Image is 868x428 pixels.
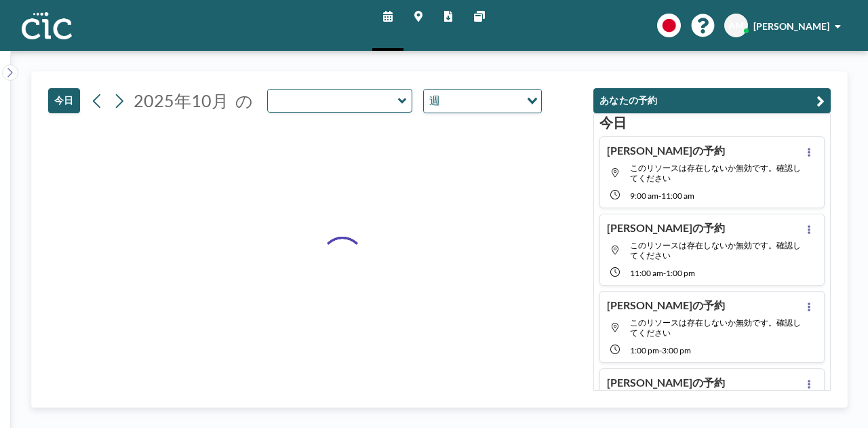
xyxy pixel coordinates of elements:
[599,114,825,131] h3: 今日
[427,92,443,110] span: 週
[630,345,659,355] span: 1:00 PM
[444,92,519,110] input: Search for option
[658,191,661,201] span: -
[659,345,662,355] span: -
[662,345,691,355] span: 3:00 PM
[22,12,72,39] img: organization-logo
[630,317,801,338] span: このリソースは存在しないか無効です。確認してください
[728,20,744,32] span: AM
[666,268,695,278] span: 1:00 PM
[607,376,725,389] h4: [PERSON_NAME]の予約
[753,20,829,32] span: [PERSON_NAME]
[607,144,725,157] h4: [PERSON_NAME]の予約
[593,88,831,113] button: あなたの予約
[48,88,80,113] button: 今日
[630,268,663,278] span: 11:00 AM
[134,90,229,111] span: 2025年10月
[630,240,801,260] span: このリソースは存在しないか無効です。確認してください
[607,221,725,235] h4: [PERSON_NAME]の予約
[424,90,541,113] div: Search for option
[630,191,658,201] span: 9:00 AM
[661,191,694,201] span: 11:00 AM
[663,268,666,278] span: -
[235,90,253,111] span: の
[630,163,801,183] span: このリソースは存在しないか無効です。確認してください
[607,298,725,312] h4: [PERSON_NAME]の予約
